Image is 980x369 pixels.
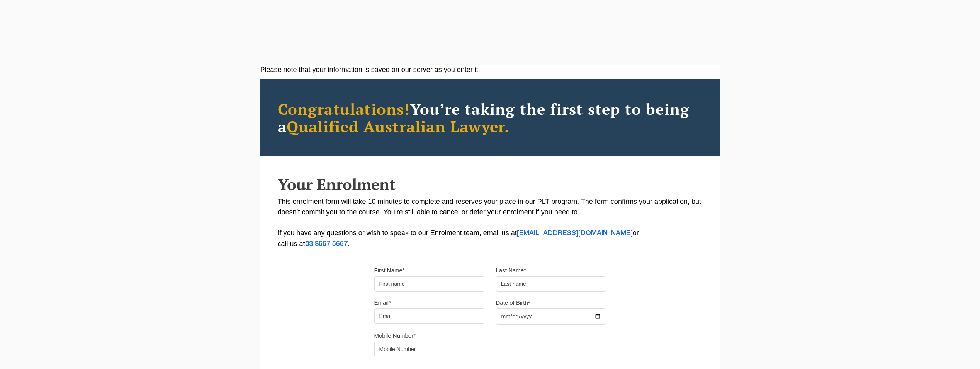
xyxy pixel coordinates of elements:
p: This enrolment form will take 10 minutes to complete and reserves your place in our PLT program. ... [278,196,703,249]
label: Email* [374,299,391,307]
label: Date of Birth* [496,299,530,307]
span: Congratulations! [278,99,410,119]
label: Mobile Number* [374,332,416,340]
span: Qualified Australian Lawyer. [287,116,510,137]
input: First name [374,276,484,292]
input: Email [374,308,484,324]
h2: You’re taking the first step to being a [278,100,703,135]
input: Last name [496,276,606,292]
label: Last Name* [496,266,526,274]
div: Please note that your information is saved on our server as you enter it. [260,65,720,75]
a: [EMAIL_ADDRESS][DOMAIN_NAME] [517,230,633,236]
input: Mobile Number [374,342,484,357]
label: First Name* [374,266,405,274]
a: 03 8667 5667 [305,241,348,247]
h2: Your Enrolment [278,176,703,193]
